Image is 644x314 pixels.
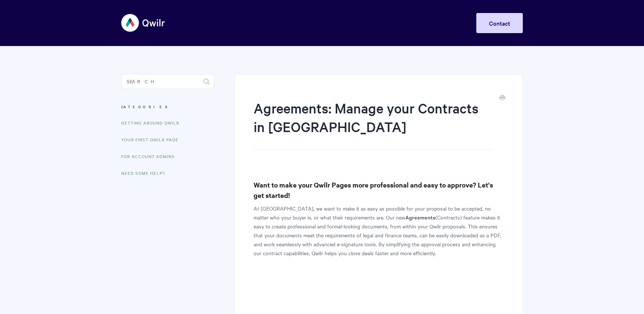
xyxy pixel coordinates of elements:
h3: Want to make your Qwilr Pages more professional and easy to approve? Let's get started! [254,180,504,201]
h1: Agreements: Manage your Contracts in [GEOGRAPHIC_DATA] [254,99,493,150]
a: Print this Article [499,94,505,102]
img: Qwilr Help Center [121,9,165,37]
a: Getting Around Qwilr [121,115,185,130]
input: Search [121,74,214,89]
b: Agreements [405,213,435,221]
a: Need Some Help? [121,166,171,180]
a: For Account Admins [121,149,180,164]
a: Contact [476,13,523,33]
a: Your First Qwilr Page [121,132,184,147]
h3: Categories [121,100,214,113]
p: At [GEOGRAPHIC_DATA], we want to make it as easy as possible for your proposal to be accepted, no... [254,204,504,257]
